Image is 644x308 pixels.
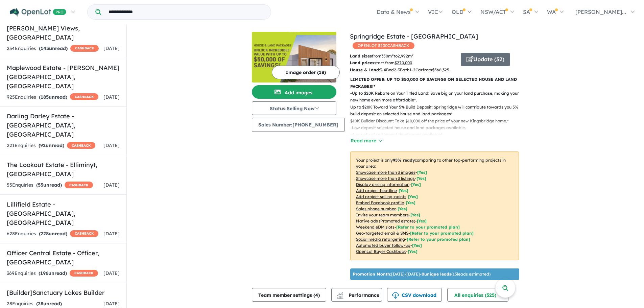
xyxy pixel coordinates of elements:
img: bar-chart.svg [337,294,343,299]
a: Springridge Estate - [GEOGRAPHIC_DATA] [350,32,478,40]
strong: ( unread) [39,142,64,148]
button: Performance [331,288,382,302]
span: [Refer to your promoted plan] [407,237,470,242]
u: 3-4 [380,67,386,72]
p: - A variety of settlement timeframes available! [350,131,524,138]
h5: Darling Darley Estate - [GEOGRAPHIC_DATA] , [GEOGRAPHIC_DATA] [7,112,120,139]
span: to [393,53,413,58]
span: [ Yes ] [410,212,420,217]
u: $ 568,325 [432,67,449,72]
u: Automated buyer follow-up [356,243,410,248]
span: [ Yes ] [399,188,408,193]
span: [Yes] [412,243,422,248]
u: OpenLot Buyer Cashback [356,249,406,254]
img: download icon [392,292,399,299]
h5: Lillifield Estate - [GEOGRAPHIC_DATA] , [GEOGRAPHIC_DATA] [7,200,120,227]
u: Add project selling-points [356,194,406,199]
h5: Seventh Bend Estate - [PERSON_NAME] Views , [GEOGRAPHIC_DATA] [7,15,120,42]
h5: Maplewood Estate - [PERSON_NAME][GEOGRAPHIC_DATA] , [GEOGRAPHIC_DATA] [7,63,120,91]
u: 2,992 m [398,53,413,58]
u: Embed Facebook profile [356,200,404,205]
div: 55 Enquir ies [7,181,93,189]
u: 1-2 [409,67,415,72]
button: Read more [350,137,382,145]
span: [DATE] [103,270,120,276]
span: Performance [338,292,379,298]
strong: ( unread) [39,94,67,100]
span: [ Yes ] [398,206,407,211]
button: Sales Number:[PHONE_NUMBER] [252,118,345,132]
span: 92 [40,142,46,148]
div: 925 Enquir ies [7,93,98,101]
u: Sales phone number [356,206,396,211]
div: 234 Enquir ies [7,45,99,53]
strong: ( unread) [36,182,62,188]
strong: ( unread) [36,301,62,307]
sup: 2 [412,53,413,57]
span: [ Yes ] [406,200,415,205]
u: Geo-targeted email & SMS [356,231,408,236]
button: Add images [252,85,336,99]
img: Openlot PRO Logo White [10,8,66,17]
u: Native ads (Promoted estate) [356,218,415,223]
u: Social media retargeting [356,237,405,242]
span: 228 [41,231,49,237]
strong: ( unread) [39,45,68,51]
p: start from [350,60,456,66]
span: [Refer to your promoted plan] [410,231,474,236]
u: Weekend eDM slots [356,224,395,230]
strong: ( unread) [39,231,67,237]
u: Add project headline [356,188,397,193]
span: [Yes] [417,218,427,223]
p: LIMITED OFFER: UP TO $50,000 OF SAVINGS ON SELECTED HOUSE AND LAND PACKAGES!* [350,76,519,90]
div: 369 Enquir ies [7,269,98,278]
span: [DATE] [103,45,120,51]
button: Team member settings (4) [252,288,326,302]
p: - Low deposit selected house and land packages available. [350,124,524,131]
span: CASHBACK [67,142,95,149]
h5: The Lookout Estate - Elliminyt , [GEOGRAPHIC_DATA] [7,160,120,179]
b: Promotion Month: [353,271,391,277]
span: CASHBACK [70,45,99,52]
span: [ Yes ] [411,182,421,187]
button: Update (32) [461,53,510,66]
span: [DATE] [103,94,120,100]
span: CASHBACK [70,230,98,237]
div: 28 Enquir ies [7,300,62,308]
h5: Officer Central Estate - Officer , [GEOGRAPHIC_DATA] [7,248,120,267]
span: [ Yes ] [408,194,418,199]
u: Display pricing information [356,182,409,187]
strong: ( unread) [39,270,67,276]
span: 55 [38,182,43,188]
span: CASHBACK [70,270,98,277]
span: [ Yes ] [417,170,427,175]
span: [PERSON_NAME]... [575,8,626,15]
span: [DATE] [103,182,120,188]
u: Invite your team members [356,212,409,217]
b: Land sizes [350,53,372,58]
p: [DATE] - [DATE] - ( 15 leads estimated) [353,271,491,277]
span: CASHBACK [70,93,98,100]
p: from [350,53,456,60]
div: 628 Enquir ies [7,230,98,238]
span: [DATE] [103,231,120,237]
span: [Yes] [408,249,418,254]
p: Bed Bath Car from [350,67,456,73]
sup: 2 [392,53,393,57]
p: - Up to $20K Rebate on Your Titled Land: Save big on your land purchase, making your new home eve... [350,90,524,124]
button: Status:Selling Now [252,101,336,115]
span: [DATE] [103,301,120,307]
span: 185 [41,94,49,100]
span: [DATE] [103,142,120,148]
button: All enquiries (525) [447,288,508,302]
span: 145 [41,45,49,51]
u: Showcase more than 3 listings [356,176,415,181]
div: 221 Enquir ies [7,142,95,150]
p: Your project is only comparing to other top-performing projects in your area: - - - - - - - - - -... [350,151,519,260]
u: 350 m [381,53,393,58]
img: line-chart.svg [337,292,343,296]
img: Springridge Estate - Wallan [252,32,336,82]
span: CASHBACK [65,182,93,188]
span: [ Yes ] [416,176,426,181]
